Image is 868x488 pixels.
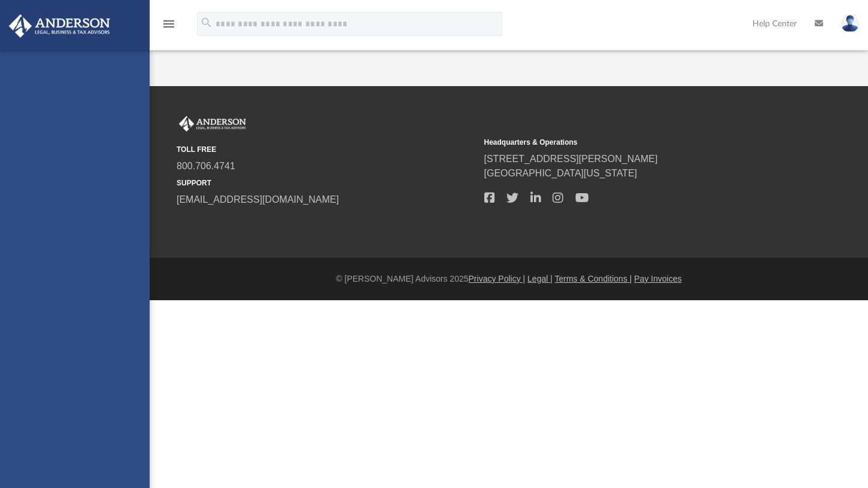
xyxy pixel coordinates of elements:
[177,144,476,155] small: TOLL FREE
[841,15,859,32] img: User Pic
[527,274,553,283] a: Legal |
[177,194,339,205] a: [EMAIL_ADDRESS][DOMAIN_NAME]
[162,23,176,31] a: menu
[484,154,658,164] a: [STREET_ADDRESS][PERSON_NAME]
[150,273,868,285] div: © [PERSON_NAME] Advisors 2025
[177,161,235,171] a: 800.706.4741
[162,17,176,31] i: menu
[555,274,632,283] a: Terms & Conditions |
[200,16,213,29] i: search
[177,116,248,132] img: Anderson Advisors Platinum Portal
[5,14,114,38] img: Anderson Advisors Platinum Portal
[634,274,681,283] a: Pay Invoices
[177,178,476,188] small: SUPPORT
[469,274,526,283] a: Privacy Policy |
[484,168,638,178] a: [GEOGRAPHIC_DATA][US_STATE]
[484,137,784,148] small: Headquarters & Operations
